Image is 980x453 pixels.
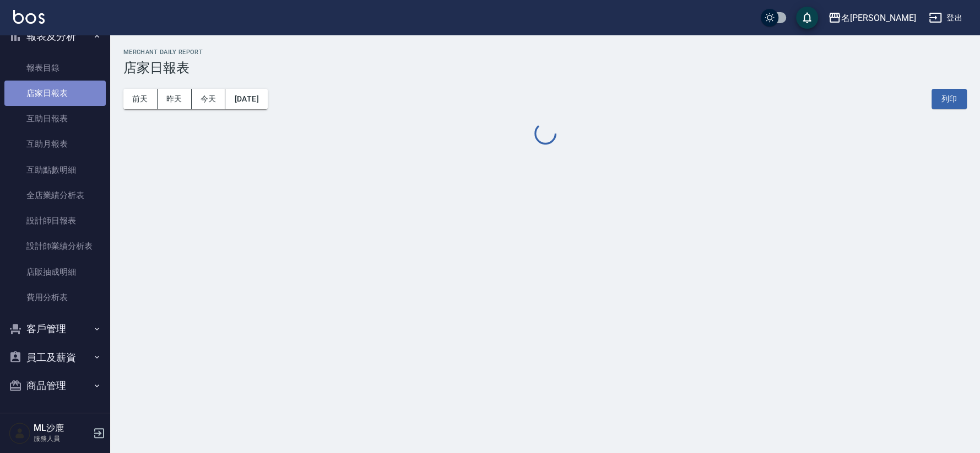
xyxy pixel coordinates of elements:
[4,315,106,343] button: 客戶管理
[4,157,106,183] a: 互助點數明細
[4,106,106,131] a: 互助日報表
[4,183,106,208] a: 全店業績分析表
[123,89,158,109] button: 前天
[13,10,45,24] img: Logo
[4,81,106,106] a: 店家日報表
[4,371,106,400] button: 商品管理
[924,8,967,28] button: 登出
[824,7,920,29] button: 名[PERSON_NAME]
[158,89,192,109] button: 昨天
[4,233,106,259] a: 設計師業績分析表
[4,343,106,372] button: 員工及薪資
[4,55,106,81] a: 報表目錄
[796,7,818,29] button: save
[4,131,106,157] a: 互助月報表
[9,422,31,444] img: Person
[932,89,967,109] button: 列印
[225,89,267,109] button: [DATE]
[34,434,90,444] p: 服務人員
[4,22,106,51] button: 報表及分析
[841,11,916,25] div: 名[PERSON_NAME]
[192,89,226,109] button: 今天
[123,49,967,56] h2: Merchant Daily Report
[4,285,106,310] a: 費用分析表
[4,208,106,233] a: 設計師日報表
[34,423,90,434] h5: ML沙鹿
[123,60,967,76] h3: 店家日報表
[4,259,106,285] a: 店販抽成明細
